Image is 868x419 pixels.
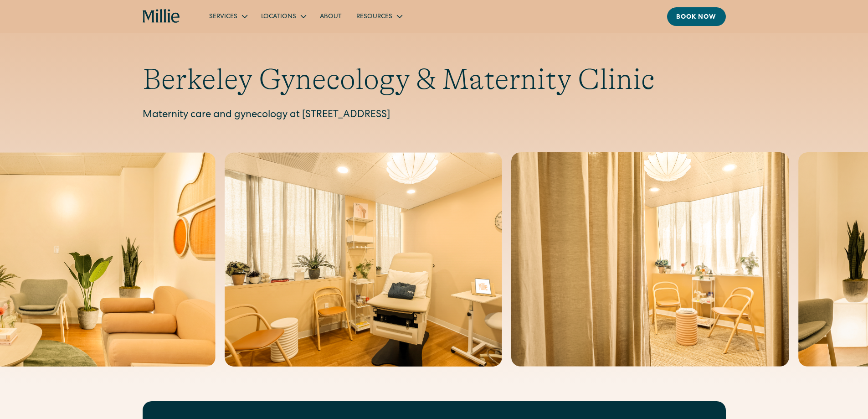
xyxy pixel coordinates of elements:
div: Locations [261,12,296,22]
p: Maternity care and gynecology at [STREET_ADDRESS] [143,108,726,123]
a: About [313,9,349,24]
a: Book now [667,7,726,26]
div: Services [209,12,237,22]
h1: Berkeley Gynecology & Maternity Clinic [143,62,726,97]
div: Resources [356,12,392,22]
div: Book now [676,13,717,22]
div: Resources [349,9,409,24]
div: Services [202,9,254,24]
a: home [143,9,180,24]
div: Locations [254,9,313,24]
